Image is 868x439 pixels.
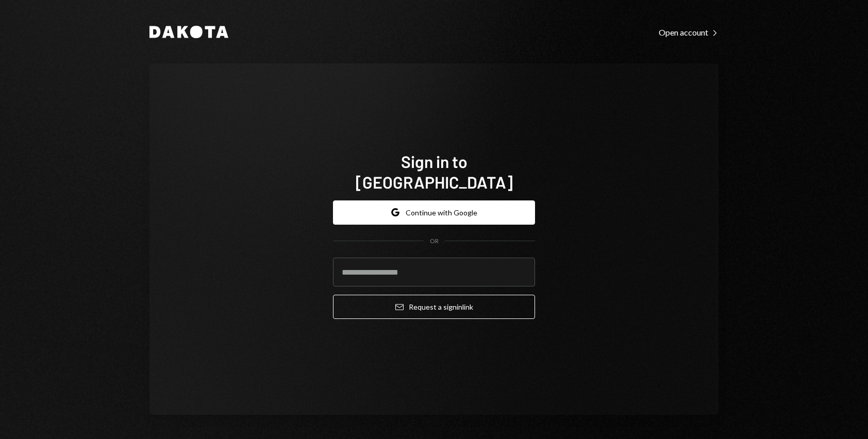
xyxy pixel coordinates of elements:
[659,27,719,38] div: Open account
[659,26,719,38] a: Open account
[333,200,535,225] button: Continue with Google
[430,237,439,246] div: OR
[333,295,535,319] button: Request a signinlink
[333,151,535,192] h1: Sign in to [GEOGRAPHIC_DATA]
